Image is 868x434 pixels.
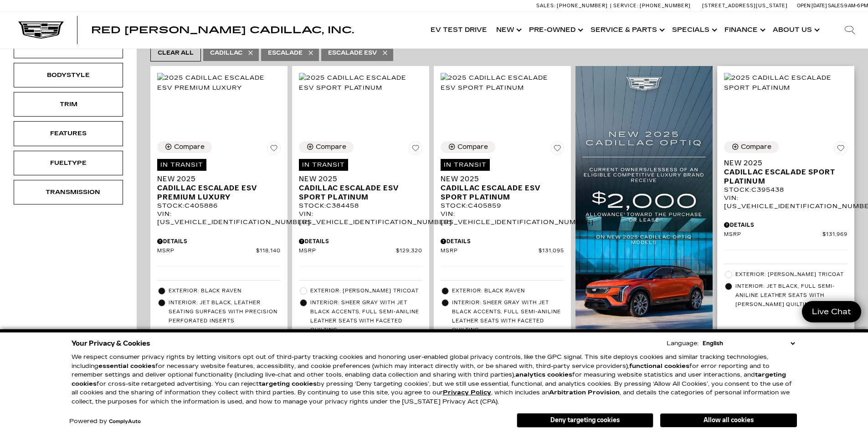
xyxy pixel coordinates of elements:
span: Exterior: [PERSON_NAME] Tricoat [735,270,847,279]
img: 2025 Cadillac Escalade ESV Sport Platinum [299,73,422,93]
div: Pricing Details - New 2025 Cadillac Escalade ESV Sport Platinum [441,237,564,245]
span: In Transit [299,159,348,171]
span: Interior: Jet Black, Full semi-aniline leather seats with [PERSON_NAME] quilting [735,282,847,309]
span: In Transit [441,159,490,171]
strong: analytics cookies [515,371,572,378]
strong: essential cookies [98,363,155,370]
div: Pricing Details - New 2025 Cadillac Escalade Sport Platinum [724,221,847,229]
span: Cadillac [210,47,242,59]
span: New 2025 [724,158,841,168]
span: Sales: [828,3,844,9]
div: Search [832,12,868,48]
span: [PHONE_NUMBER] [640,3,691,9]
div: Stock : C405886 [157,202,281,210]
u: Privacy Policy [443,389,491,396]
p: We respect consumer privacy rights by letting visitors opt out of third-party tracking cookies an... [72,353,797,406]
div: TransmissionTransmission [14,180,123,204]
span: In Transit [157,159,206,171]
a: New 2025Cadillac Escalade Sport Platinum [724,158,847,186]
div: VIN: [US_VEHICLE_IDENTIFICATION_NUMBER] [299,210,422,226]
button: Save Vehicle [409,141,422,158]
a: MSRP $129,320 [299,248,422,255]
span: New 2025 [299,174,416,184]
a: New [492,12,524,48]
a: Service & Parts [586,12,668,48]
a: MSRP $118,140 [157,248,281,255]
button: Allow all cookies [660,414,797,427]
span: Exterior: Black Raven [169,286,281,296]
a: In TransitNew 2025Cadillac Escalade ESV Sport Platinum [441,158,564,202]
div: Language: [667,341,699,347]
span: New 2025 [157,174,274,184]
span: Escalade [268,47,303,59]
img: Cadillac Dark Logo with Cadillac White Text [18,21,64,39]
span: Sales: [536,3,555,9]
div: Compare [316,143,346,151]
select: Language Select [700,339,797,348]
span: $131,095 [539,248,564,255]
strong: targeting cookies [259,380,317,388]
a: Finance [720,12,768,48]
img: 2025 Cadillac Escalade Sport Platinum [724,73,847,93]
button: Save Vehicle [550,141,564,158]
div: Compare [741,143,771,151]
span: MSRP [157,248,256,255]
button: Save Vehicle [834,141,847,158]
a: In TransitNew 2025Cadillac Escalade ESV Premium Luxury [157,158,281,202]
a: Specials [668,12,720,48]
img: 2025 Cadillac Escalade ESV Sport Platinum [441,73,564,93]
span: MSRP [441,248,539,255]
span: $118,140 [256,248,281,255]
div: VIN: [US_VEHICLE_IDENTIFICATION_NUMBER] [441,210,564,226]
strong: functional cookies [629,363,689,370]
div: Pricing Details - New 2025 Cadillac Escalade ESV Sport Platinum [299,237,422,245]
span: Interior: Sheer Gray with Jet Black accents, Full semi-aniline leather seats with faceted quilting [452,298,564,335]
a: Sales: [PHONE_NUMBER] [536,3,610,8]
a: Live Chat [802,301,861,322]
button: Compare Vehicle [441,141,495,153]
div: Stock : C384458 [299,202,422,210]
span: Cadillac Escalade Sport Platinum [724,168,841,186]
a: ComplyAuto [109,419,141,424]
div: Stock : C395438 [724,186,847,194]
span: 9 AM-6 PM [844,3,868,9]
div: Bodystyle [46,70,91,80]
div: Powered by [69,419,141,424]
span: Cadillac Escalade ESV Sport Platinum [441,184,557,202]
a: Pre-Owned [524,12,586,48]
img: 2025 Cadillac Escalade ESV Premium Luxury [157,73,281,93]
div: Compare [457,143,488,151]
span: New 2025 [441,174,557,184]
span: Exterior: [PERSON_NAME] Tricoat [310,286,422,296]
span: Clear All [158,47,194,59]
span: Red [PERSON_NAME] Cadillac, Inc. [91,25,354,36]
a: MSRP $131,095 [441,248,564,255]
a: Red [PERSON_NAME] Cadillac, Inc. [91,26,354,35]
div: Features [46,128,91,138]
div: Compare [174,143,205,151]
div: Pricing Details - New 2025 Cadillac Escalade ESV Premium Luxury [157,237,281,245]
span: Interior: Sheer Gray with Jet Black accents, Full semi-aniline leather seats with faceted quilting [310,298,422,335]
div: Transmission [46,187,91,197]
span: Cadillac Escalade ESV Sport Platinum [299,184,416,202]
span: MSRP [724,231,822,238]
span: Service: [613,3,638,9]
div: VIN: [US_VEHICLE_IDENTIFICATION_NUMBER] [157,210,281,226]
a: MSRP $131,969 [724,231,847,238]
span: Exterior: Black Raven [452,286,564,296]
button: Compare Vehicle [724,141,779,153]
a: [STREET_ADDRESS][US_STATE] [702,3,788,9]
span: Escalade ESV [328,47,377,59]
div: FeaturesFeatures [14,121,123,146]
span: $131,969 [822,231,847,238]
div: VIN: [US_VEHICLE_IDENTIFICATION_NUMBER] [724,194,847,210]
a: About Us [768,12,822,48]
a: Service: [PHONE_NUMBER] [610,3,693,8]
span: Cadillac Escalade ESV Premium Luxury [157,184,274,202]
button: Save Vehicle [267,141,281,158]
button: Deny targeting cookies [517,413,653,428]
span: [PHONE_NUMBER] [557,3,608,9]
strong: targeting cookies [72,371,786,388]
a: In TransitNew 2025Cadillac Escalade ESV Sport Platinum [299,158,422,202]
